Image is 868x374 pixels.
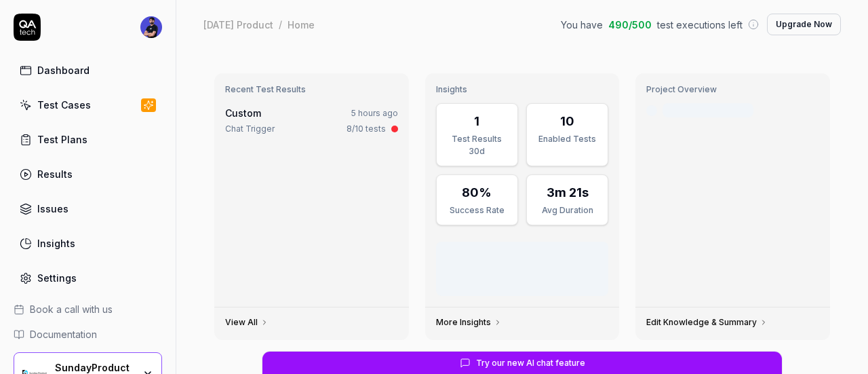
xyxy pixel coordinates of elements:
[445,204,509,217] div: Success Rate
[14,302,162,316] a: Book a call with us
[37,132,87,147] div: Test Plans
[37,63,90,77] div: Dashboard
[767,14,841,35] button: Upgrade Now
[203,18,273,31] div: [DATE] Product
[657,18,743,32] span: test executions left
[225,107,261,119] span: Custom
[445,133,509,157] div: Test Results 30d
[608,18,652,32] span: 490 / 500
[37,271,77,285] div: Settings
[436,84,609,95] h3: Insights
[14,57,162,83] a: Dashboard
[30,327,97,341] span: Documentation
[351,108,398,118] time: 5 hours ago
[462,183,492,202] div: 80%
[14,126,162,153] a: Test Plans
[288,18,315,31] div: Home
[55,362,134,374] div: SundayProduct
[474,112,479,130] div: 1
[560,112,574,130] div: 10
[222,103,401,138] a: Custom5 hours agoChat Trigger8/10 tests
[646,84,819,95] h3: Project Overview
[14,195,162,222] a: Issues
[663,103,753,117] div: Last crawled [DATE]
[279,18,282,31] div: /
[14,265,162,291] a: Settings
[14,230,162,257] a: Insights
[476,357,585,369] span: Try our new AI chat feature
[225,123,275,135] div: Chat Trigger
[37,202,68,216] div: Issues
[535,204,599,217] div: Avg Duration
[14,327,162,341] a: Documentation
[347,123,386,135] div: 8/10 tests
[14,161,162,187] a: Results
[561,18,603,32] span: You have
[646,317,768,328] a: Edit Knowledge & Summary
[225,84,398,95] h3: Recent Test Results
[37,236,75,250] div: Insights
[30,302,113,316] span: Book a call with us
[225,317,269,328] a: View All
[547,183,589,202] div: 3m 21s
[436,317,502,328] a: More Insights
[140,16,162,38] img: f94d135f-55d3-432e-9c6b-a086576d5903.jpg
[14,92,162,118] a: Test Cases
[37,167,73,181] div: Results
[535,133,599,145] div: Enabled Tests
[37,98,91,112] div: Test Cases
